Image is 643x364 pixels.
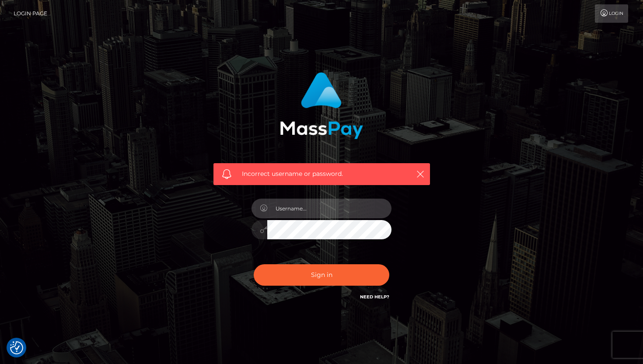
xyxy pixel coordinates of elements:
[14,4,47,23] a: Login Page
[267,199,391,218] input: Username...
[10,341,23,354] button: Consent Preferences
[10,341,23,354] img: Revisit consent button
[360,294,389,300] a: Need Help?
[595,4,628,23] a: Login
[280,72,363,139] img: MassPay Login
[242,169,402,178] span: Incorrect username or password.
[254,264,389,286] button: Sign in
